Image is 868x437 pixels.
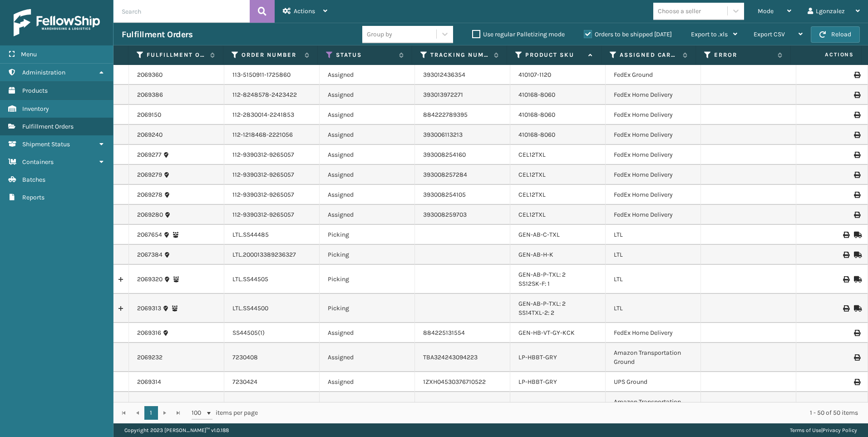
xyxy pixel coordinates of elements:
[854,112,859,118] i: Print Label
[224,294,320,323] td: LTL.SS44500
[224,372,320,392] td: 7230424
[124,423,229,437] p: Copyright 2023 [PERSON_NAME]™ v 1.0.188
[137,150,162,159] a: 2069277
[843,252,848,258] i: Print BOL
[320,245,415,265] td: Picking
[518,329,575,337] a: GEN-HB-VT-GY-KCK
[854,232,859,238] i: Mark as Shipped
[843,232,848,238] i: Print BOL
[144,406,158,420] a: 1
[147,51,205,59] label: Fulfillment Order Id
[224,165,320,185] td: 112-9390312-9265057
[137,353,163,362] a: 2069232
[854,252,859,258] i: Mark as Shipped
[714,51,773,59] label: Error
[854,172,859,178] i: Print Label
[22,194,44,201] span: Reports
[224,185,320,205] td: 112-9390312-9265057
[606,185,701,205] td: FedEx Home Delivery
[854,92,859,98] i: Print Label
[224,225,320,245] td: LTL.SS44485
[843,305,848,312] i: Print BOL
[137,377,161,387] a: 2069314
[811,26,860,43] button: Reload
[584,30,672,38] label: Orders to be shipped [DATE]
[423,151,466,159] a: 393008254160
[606,265,701,294] td: LTL
[137,210,163,219] a: 2069280
[790,423,857,437] div: |
[320,265,415,294] td: Picking
[518,271,566,278] a: GEN-AB-P-TXL: 2
[224,145,320,165] td: 112-9390312-9265057
[320,65,415,85] td: Assigned
[823,427,857,433] a: Privacy Policy
[320,205,415,225] td: Assigned
[320,145,415,165] td: Assigned
[320,165,415,185] td: Assigned
[606,125,701,145] td: FedEx Home Delivery
[224,323,320,343] td: SS44505(1)
[137,90,163,99] a: 2069386
[122,29,192,40] h3: Fulfillment Orders
[22,87,48,94] span: Products
[192,408,205,417] span: 100
[137,230,162,239] a: 2067654
[137,170,162,179] a: 2069279
[691,30,728,38] span: Export to .xls
[320,323,415,343] td: Assigned
[423,378,486,386] a: 1ZXH04530376710522
[854,72,859,78] i: Print Label
[606,372,701,392] td: UPS Ground
[224,65,320,85] td: 113-5150911-1725860
[137,70,163,79] a: 2069360
[518,309,554,317] a: SS14TXL-2: 2
[518,151,546,159] a: CEL12TXL
[21,50,37,58] span: Menu
[423,191,466,199] a: 393008254105
[271,408,858,417] div: 1 - 50 of 50 items
[518,171,546,179] a: CEL12TXL
[794,47,859,62] span: Actions
[606,245,701,265] td: LTL
[224,265,320,294] td: LTL.SS44505
[518,353,557,361] a: LP-HBBT-GRY
[525,51,584,59] label: Product SKU
[606,165,701,185] td: FedEx Home Delivery
[224,392,320,421] td: 7230407
[854,354,859,361] i: Print Label
[320,372,415,392] td: Assigned
[606,85,701,105] td: FedEx Home Delivery
[320,225,415,245] td: Picking
[423,353,478,361] a: TBA324243094223
[320,343,415,372] td: Assigned
[518,300,566,308] a: GEN-AB-P-TXL: 2
[854,330,859,336] i: Print Label
[854,379,859,385] i: Print Label
[518,91,555,99] a: 410168-8060
[518,251,553,258] a: GEN-AB-H-K
[320,185,415,205] td: Assigned
[137,250,163,259] a: 2067384
[790,427,821,433] a: Terms of Use
[423,111,468,119] a: 884222789395
[606,294,701,323] td: LTL
[294,7,315,15] span: Actions
[518,131,555,139] a: 410168-8060
[758,7,774,15] span: Mode
[423,211,467,218] a: 393008259703
[606,392,701,421] td: Amazon Transportation Ground
[843,276,848,283] i: Print BOL
[423,131,463,139] a: 393006113213
[224,205,320,225] td: 112-9390312-9265057
[224,245,320,265] td: LTL.200013389236327
[224,85,320,105] td: 112-8248578-2423422
[14,9,100,36] img: logo
[854,212,859,218] i: Print Label
[192,406,258,420] span: items per page
[606,323,701,343] td: FedEx Home Delivery
[854,152,859,158] i: Print Label
[224,125,320,145] td: 112-1218468-2221056
[606,225,701,245] td: LTL
[320,85,415,105] td: Assigned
